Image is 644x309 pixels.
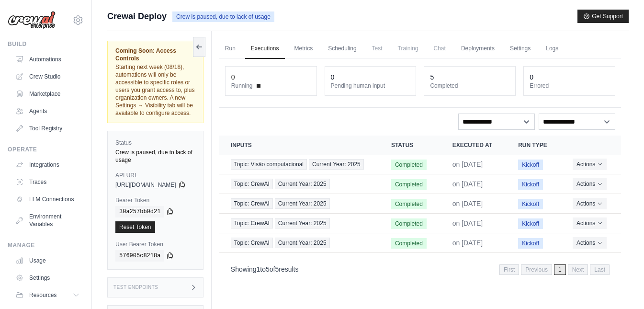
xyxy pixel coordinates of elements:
div: Crew is paused, due to lack of usage [115,149,195,164]
time: July 30, 2025 at 15:04 GMT-3 [452,219,483,227]
span: Completed [391,238,427,249]
a: Traces [11,174,84,190]
span: Kickoff [518,238,543,249]
time: July 30, 2025 at 15:03 GMT-3 [452,239,483,247]
span: Chat is not available until the deployment is complete [428,39,452,58]
label: API URL [115,172,195,179]
span: Previous [521,264,552,275]
span: Current Year: 2025 [309,159,364,170]
a: Automations [11,52,84,67]
a: Crew Studio [11,69,84,84]
a: View execution details for Topic [231,179,368,189]
h3: Test Endpoints [113,285,158,290]
span: Kickoff [518,160,543,170]
span: Completed [391,160,427,170]
span: 1 [554,264,566,275]
nav: Pagination [499,264,610,275]
p: Showing to of results [231,264,299,274]
span: Test [366,39,388,58]
span: Last [590,264,610,275]
a: Metrics [289,39,319,59]
span: Crewai Deploy [107,10,167,23]
nav: Pagination [219,257,621,281]
a: Agents [11,103,84,119]
button: Actions for execution [573,178,607,190]
a: Executions [245,39,285,59]
div: 0 [231,72,235,82]
span: Resources [29,291,56,299]
div: Build [8,40,84,48]
a: Integrations [11,157,84,172]
a: View execution details for Topic [231,159,368,170]
a: Deployments [455,39,500,59]
img: Logo [8,11,56,29]
th: Run Type [507,136,561,155]
a: View execution details for Topic [231,218,368,229]
span: Current Year: 2025 [275,198,330,209]
a: LLM Connections [11,192,84,207]
button: Resources [11,287,84,303]
a: Scheduling [322,39,362,59]
time: July 30, 2025 at 16:20 GMT-3 [452,180,483,188]
span: Completed [391,199,427,209]
a: Reset Token [115,221,155,233]
a: Logs [540,39,564,59]
label: User Bearer Token [115,240,195,248]
button: Actions for execution [573,237,607,249]
span: 1 [257,265,260,273]
label: Status [115,139,195,147]
th: Inputs [219,136,380,155]
dt: Pending human input [331,82,410,90]
th: Executed at [441,136,507,155]
div: 0 [331,72,335,82]
th: Status [380,136,441,155]
button: Get Support [577,10,629,23]
a: Marketplace [11,86,84,102]
span: Running [231,82,253,90]
span: Current Year: 2025 [275,218,330,229]
span: Current Year: 2025 [275,238,330,248]
span: Topic: CrewAI [231,218,273,229]
time: July 30, 2025 at 17:01 GMT-3 [452,160,483,168]
a: Tool Registry [11,121,84,136]
div: 5 [430,72,434,82]
div: Manage [8,241,84,249]
time: July 30, 2025 at 15:05 GMT-3 [452,200,483,207]
span: Crew is paused, due to lack of usage [172,11,274,22]
span: Topic: CrewAI [231,179,273,189]
a: Environment Variables [11,209,84,232]
span: 5 [266,265,270,273]
a: View execution details for Topic [231,238,368,248]
span: 5 [275,265,279,273]
button: Actions for execution [573,198,607,209]
span: Kickoff [518,218,543,229]
a: Settings [504,39,536,59]
dt: Completed [430,82,509,90]
button: Actions for execution [573,217,607,229]
button: Actions for execution [573,159,607,170]
span: Completed [391,179,427,190]
span: Kickoff [518,179,543,190]
label: Bearer Token [115,196,195,204]
span: Next [568,264,588,275]
span: Coming Soon: Access Controls [115,47,195,62]
a: Usage [11,253,84,268]
a: View execution details for Topic [231,198,368,209]
span: Training is not available until the deployment is complete [392,39,424,58]
code: 30a257bb0d21 [115,206,164,217]
span: Topic: CrewAI [231,198,273,209]
div: 0 [530,72,533,82]
span: Topic: Visão computacional [231,159,307,170]
span: Starting next week (08/18), automations will only be accessible to specific roles or users you gr... [115,64,194,116]
div: Operate [8,146,84,153]
span: Topic: CrewAI [231,238,273,248]
a: Settings [11,270,84,286]
dt: Errored [530,82,609,90]
code: 576905c8218a [115,250,164,262]
section: Crew executions table [219,136,621,281]
span: First [499,264,519,275]
span: [URL][DOMAIN_NAME] [115,181,176,189]
span: Completed [391,218,427,229]
span: Kickoff [518,199,543,209]
a: Run [219,39,241,59]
